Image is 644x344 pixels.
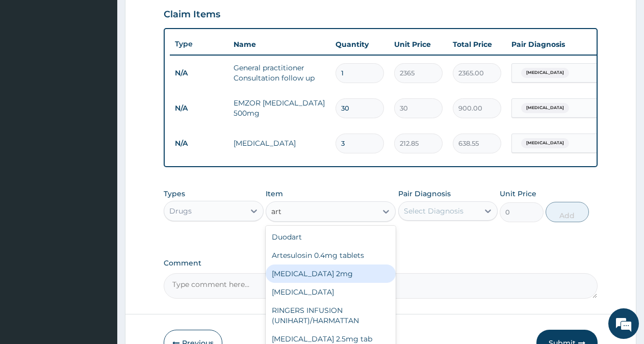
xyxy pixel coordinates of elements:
[5,233,194,269] textarea: Type your message and hit 'Enter'
[521,68,569,78] span: [MEDICAL_DATA]
[546,202,589,222] button: Add
[521,103,569,113] span: [MEDICAL_DATA]
[266,301,396,330] div: RINGERS INFUSION (UNIHART)/HARMATTAN
[266,246,396,264] div: Artesulosin 0.4mg tablets
[228,93,330,123] td: EMZOR [MEDICAL_DATA] 500mg
[500,189,536,199] label: Unit Price
[228,133,330,153] td: [MEDICAL_DATA]
[170,64,228,83] td: N/A
[169,206,192,216] div: Drugs
[164,190,185,198] label: Types
[164,9,220,20] h3: Claim Items
[404,206,463,216] div: Select Diagnosis
[228,58,330,88] td: General practitioner Consultation follow up
[19,51,41,76] img: d_794563401_company_1708531726252_794563401
[59,105,141,208] span: We're online!
[228,34,330,55] th: Name
[167,5,192,30] div: Minimize live chat window
[266,264,396,283] div: [MEDICAL_DATA] 2mg
[53,57,171,70] div: Chat with us now
[448,34,506,55] th: Total Price
[170,35,228,54] th: Type
[266,189,283,199] label: Item
[170,99,228,118] td: N/A
[398,189,451,199] label: Pair Diagnosis
[330,34,389,55] th: Quantity
[164,259,598,268] label: Comment
[170,134,228,153] td: N/A
[521,138,569,148] span: [MEDICAL_DATA]
[266,228,396,246] div: Duodart
[506,34,619,55] th: Pair Diagnosis
[266,283,396,301] div: [MEDICAL_DATA]
[389,34,448,55] th: Unit Price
